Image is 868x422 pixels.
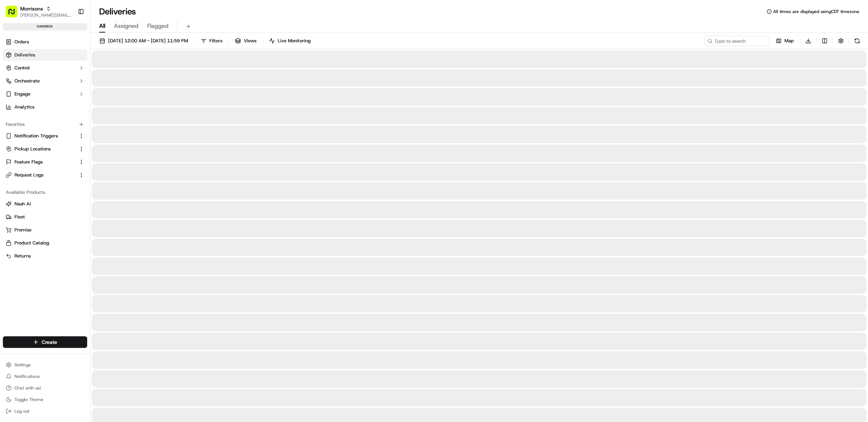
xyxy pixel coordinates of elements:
[14,52,35,58] span: Deliveries
[278,38,311,44] span: Live Monitoring
[114,22,139,30] span: Assigned
[3,62,87,74] button: Control
[6,172,76,178] a: Request Logs
[3,23,87,30] div: sandbox
[6,133,76,139] a: Notification Triggers
[705,36,770,46] input: Type to search
[6,227,84,233] a: Promise
[6,253,84,259] a: Returns
[20,5,43,12] button: Morrisons
[773,36,797,46] button: Map
[147,22,169,30] span: Flagged
[232,36,260,46] button: Views
[42,338,57,346] span: Create
[14,374,40,379] span: Notifications
[3,49,87,61] a: Deliveries
[244,38,256,44] span: Views
[3,250,87,262] button: Returns
[3,3,75,20] button: Morrisons[PERSON_NAME][EMAIL_ADDRESS][DOMAIN_NAME]
[3,187,87,198] div: Available Products
[14,104,34,110] span: Analytics
[3,371,87,381] button: Notifications
[3,36,87,48] a: Orders
[3,75,87,87] button: Orchestrate
[14,91,30,97] span: Engage
[6,159,76,165] a: Feature Flags
[99,22,105,30] span: All
[3,130,87,142] button: Notification Triggers
[773,9,859,14] span: All times are displayed using CDT timezone
[3,395,87,405] button: Toggle Theme
[99,6,136,17] h1: Deliveries
[3,406,87,416] button: Log out
[14,385,41,391] span: Chat with us!
[6,240,84,246] a: Product Catalog
[14,240,49,246] span: Product Catalog
[266,36,314,46] button: Live Monitoring
[3,101,87,113] a: Analytics
[14,227,31,233] span: Promise
[14,253,31,259] span: Returns
[3,119,87,130] div: Favorites
[108,38,188,44] span: [DATE] 12:00 AM - [DATE] 11:59 PM
[3,360,87,370] button: Settings
[3,224,87,236] button: Promise
[3,211,87,223] button: Fleet
[3,198,87,210] button: Nash AI
[96,36,191,46] button: [DATE] 12:00 AM - [DATE] 11:59 PM
[14,133,58,139] span: Notification Triggers
[3,169,87,181] button: Request Logs
[6,146,76,152] a: Pickup Locations
[14,214,25,220] span: Fleet
[14,362,31,368] span: Settings
[14,159,43,165] span: Feature Flags
[3,383,87,393] button: Chat with us!
[852,36,862,46] button: Refresh
[14,146,51,152] span: Pickup Locations
[14,408,29,414] span: Log out
[14,39,29,45] span: Orders
[6,214,84,220] a: Fleet
[14,201,31,207] span: Nash AI
[3,237,87,249] button: Product Catalog
[784,38,794,44] span: Map
[14,397,43,402] span: Toggle Theme
[197,36,226,46] button: Filters
[3,156,87,168] button: Feature Flags
[3,143,87,155] button: Pickup Locations
[3,336,87,348] button: Create
[3,88,87,100] button: Engage
[20,12,72,18] button: [PERSON_NAME][EMAIL_ADDRESS][DOMAIN_NAME]
[14,65,30,71] span: Control
[14,78,40,84] span: Orchestrate
[6,201,84,207] a: Nash AI
[209,38,222,44] span: Filters
[14,172,43,178] span: Request Logs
